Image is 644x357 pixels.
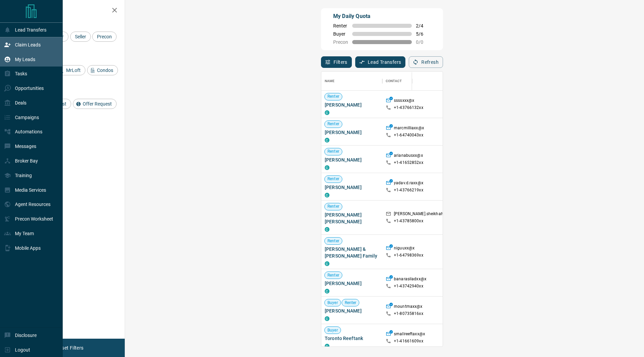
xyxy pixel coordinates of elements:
button: Lead Transfers [355,56,406,68]
div: condos.ca [325,110,329,115]
h2: Filters [22,7,118,15]
span: MrLoft [64,68,83,73]
div: condos.ca [325,138,329,143]
span: Renter [325,273,342,278]
p: ssssxxx@x [394,98,414,105]
div: condos.ca [325,289,329,294]
button: Refresh [409,56,443,68]
span: [PERSON_NAME] [PERSON_NAME] [325,211,379,225]
div: Seller [70,32,91,42]
div: Name [325,72,335,91]
div: MrLoft [56,65,85,75]
div: condos.ca [325,227,329,232]
p: +1- 41661609xx [394,338,423,344]
span: Seller [73,34,88,39]
p: +1- 43766132xx [394,105,423,111]
p: marcmilliaxx@x [394,125,424,132]
p: [PERSON_NAME].sheikhahmaxx@x [394,211,460,218]
p: +1- 43742940xx [394,283,423,289]
span: Buyer [333,31,348,37]
div: Offer Request [73,99,117,109]
p: +1- 80735816xx [394,311,423,317]
span: Condos [95,68,116,73]
span: [PERSON_NAME] [325,156,379,163]
span: Renter [325,121,342,127]
span: [PERSON_NAME] [325,280,379,287]
p: smallreeftaxx@x [394,331,425,338]
span: Toronto Reeftank [325,335,379,342]
p: +1- 64740043xx [394,132,423,138]
span: Renter [333,23,348,29]
div: Precon [92,32,117,42]
p: niguuxx@x [394,245,415,252]
span: Renter [325,149,342,154]
span: Buyer [325,300,341,306]
span: Precon [333,39,348,45]
div: condos.ca [325,261,329,266]
p: mountmaxx@x [394,304,422,311]
div: condos.ca [325,193,329,198]
span: Buyer [325,327,341,333]
span: Renter [325,94,342,99]
div: Contact [386,72,402,91]
p: +1- 43785800xx [394,218,423,224]
span: [PERSON_NAME] [325,184,379,191]
span: Renter [325,176,342,182]
div: condos.ca [325,344,329,349]
span: [PERSON_NAME] & [PERSON_NAME] Family [325,246,379,259]
button: Reset Filters [52,342,88,354]
span: [PERSON_NAME] [325,307,379,314]
div: Name [321,72,382,91]
span: Renter [325,204,342,209]
div: condos.ca [325,165,329,170]
span: [PERSON_NAME] [325,129,379,136]
button: Filters [321,56,352,68]
p: banarasiladxx@x [394,276,426,283]
span: [PERSON_NAME] [325,101,379,108]
span: Renter [342,300,359,306]
div: Contact [382,72,437,91]
p: +1- 43766219xx [394,187,423,193]
p: My Daily Quota [333,12,431,20]
span: 0 / 0 [416,39,431,45]
span: 5 / 6 [416,31,431,37]
p: +1- 41652852xx [394,160,423,166]
div: Condos [87,65,118,75]
p: yadav.d.raxx@x [394,180,423,187]
p: +1- 64798369xx [394,252,423,258]
span: 2 / 4 [416,23,431,29]
span: Renter [325,238,342,244]
span: Offer Request [80,101,114,107]
p: arianabusxx@x [394,153,423,160]
div: condos.ca [325,316,329,321]
span: Precon [95,34,114,39]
